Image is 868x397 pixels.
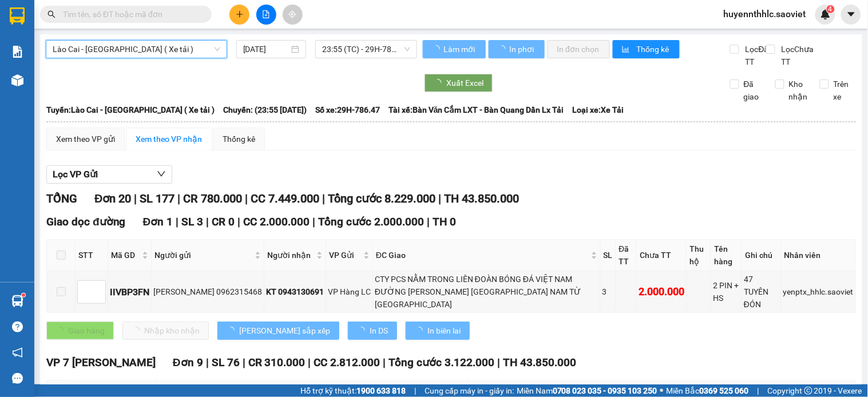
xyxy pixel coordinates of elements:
[827,5,835,13] sup: 4
[11,46,23,58] img: solution-icon
[46,192,77,205] span: TỔNG
[206,356,209,369] span: |
[804,387,812,395] span: copyright
[444,192,519,205] span: TH 43.850.000
[229,5,249,25] button: plus
[177,192,180,205] span: |
[243,356,245,369] span: |
[841,5,861,25] button: caret-down
[700,386,749,395] strong: 0369 525 060
[288,10,296,18] span: aim
[183,192,242,205] span: CR 780.000
[389,356,495,369] span: Tổng cước 3.122.000
[53,41,220,58] span: Lào Cai - Hà Nội ( Xe tải )
[56,133,115,145] div: Xem theo VP gửi
[715,7,815,21] span: huyennthhlc.saoviet
[636,43,671,55] span: Thống kê
[425,384,514,397] span: Cung cấp máy in - giấy in:
[46,321,114,340] button: Giao hàng
[10,7,25,25] img: logo-vxr
[616,240,637,271] th: Đã TT
[46,165,172,184] button: Lọc VP Gửi
[122,321,209,340] button: Nhập kho nhận
[713,279,740,304] div: 2 PIN + HS
[237,215,240,228] span: |
[283,5,303,25] button: aim
[829,78,857,103] span: Trên xe
[329,249,361,261] span: VP Gửi
[504,356,577,369] span: TH 43.850.000
[12,373,23,384] span: message
[239,324,330,337] span: [PERSON_NAME] sắp xếp
[370,324,388,337] span: In DS
[414,384,416,397] span: |
[613,40,680,58] button: bar-chartThống kê
[12,347,23,358] span: notification
[389,104,564,116] span: Tài xế: Bàn Văn Cắm LXT - Bàn Quang Dần Lx Tải
[348,321,397,340] button: In DS
[223,104,307,116] span: Chuyến: (23:55 [DATE])
[322,41,410,58] span: 23:55 (TC) - 29H-786.47
[217,321,339,340] button: [PERSON_NAME] sắp xếp
[212,215,235,228] span: CR 0
[181,215,203,228] span: SL 3
[711,240,742,271] th: Tên hàng
[573,104,624,116] span: Loại xe: Xe Tải
[498,356,501,369] span: |
[509,43,536,55] span: In phơi
[601,240,616,271] th: SL
[248,356,306,369] span: CR 310.000
[223,133,255,145] div: Thống kê
[312,215,315,228] span: |
[553,386,657,395] strong: 0708 023 035 - 0935 103 250
[63,8,198,21] input: Tìm tên, số ĐT hoặc mã đơn
[434,79,446,87] span: loading
[46,356,156,369] span: VP 7 [PERSON_NAME]
[300,384,406,397] span: Hỗ trợ kỹ thuật:
[11,295,23,307] img: warehouse-icon
[433,215,456,228] span: TH 0
[777,43,821,68] span: Lọc Chưa TT
[46,105,215,114] b: Tuyến: Lào Cai - [GEOGRAPHIC_DATA] ( Xe tải )
[76,240,108,271] th: STT
[742,240,782,271] th: Ghi chú
[328,192,435,205] span: Tổng cước 8.229.000
[741,43,771,68] span: Lọc Đã TT
[227,327,239,335] span: loading
[173,356,203,369] span: Đơn 9
[314,356,381,369] span: CC 2.812.000
[262,10,270,18] span: file-add
[375,273,599,311] div: CTY PCS NẰM TRONG LIÊN ĐOÀN BÓNG ĐÁ VIỆT NAM ĐƯỜNG [PERSON_NAME] [GEOGRAPHIC_DATA] NAM TỪ [GEOGRA...
[427,215,430,228] span: |
[622,45,632,54] span: bar-chart
[427,324,461,337] span: In biên lai
[438,192,441,205] span: |
[357,327,370,335] span: loading
[846,9,857,19] span: caret-down
[415,327,427,335] span: loading
[47,10,56,18] span: search
[603,285,614,298] div: 3
[318,215,424,228] span: Tổng cước 2.000.000
[266,285,324,298] div: KT 0943130691
[236,10,244,18] span: plus
[108,271,152,313] td: IIVBP3FN
[687,240,711,271] th: Thu hộ
[517,384,657,397] span: Miền Nam
[406,321,470,340] button: In biên lai
[251,192,319,205] span: CC 7.449.000
[443,43,477,55] span: Làm mới
[243,43,290,55] input: 14/09/2025
[423,40,486,58] button: Làm mới
[758,384,759,397] span: |
[784,78,812,103] span: Kho nhận
[782,240,856,271] th: Nhân viên
[256,5,276,25] button: file-add
[322,192,325,205] span: |
[267,249,314,261] span: Người nhận
[637,240,687,271] th: Chưa TT
[639,284,684,300] div: 2.000.000
[821,9,831,19] img: icon-new-feature
[157,169,166,178] span: down
[739,78,767,103] span: Đã giao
